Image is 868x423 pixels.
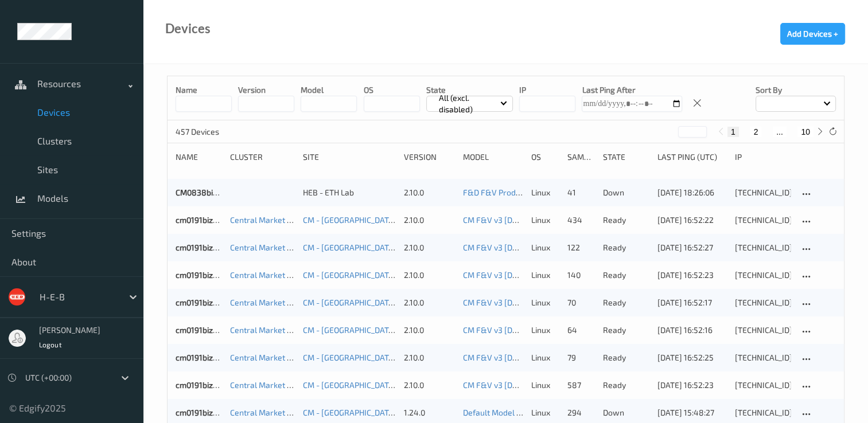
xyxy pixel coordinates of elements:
[303,151,396,163] div: Site
[603,242,649,253] p: ready
[176,325,236,335] a: cm0191bizedg54
[567,407,595,418] div: 294
[230,325,303,335] a: Central Market Trial
[727,127,739,137] button: 1
[657,187,727,198] div: [DATE] 18:26:06
[176,297,233,307] a: cm0191bizedg11
[603,379,649,391] p: ready
[657,324,727,336] div: [DATE] 16:52:16
[603,297,649,308] p: ready
[463,187,630,197] a: F&D F&V Produce v2.7 [DATE] 17:48 Auto Save
[531,379,559,391] p: linux
[735,242,791,253] div: [TECHNICAL_ID]
[230,297,303,307] a: Central Market Trial
[735,297,791,308] div: [TECHNICAL_ID]
[303,187,396,198] div: HEB - ETH Lab
[657,407,727,418] div: [DATE] 15:48:27
[404,324,455,336] div: 2.10.0
[230,270,303,280] a: Central Market Trial
[750,127,761,137] button: 2
[176,408,235,417] a: cm0191bizedg41
[230,408,303,417] a: Central Market Trial
[735,187,791,198] div: [TECHNICAL_ID]
[567,324,595,336] div: 64
[773,127,787,137] button: ...
[797,127,813,137] button: 10
[567,352,595,363] div: 79
[603,352,649,363] p: ready
[303,297,396,307] a: CM - [GEOGRAPHIC_DATA]
[463,270,589,280] a: CM F&V v3 [DATE] 08:27 Auto Save
[230,380,303,390] a: Central Market Trial
[176,215,235,225] a: cm0191bizedg12
[238,84,294,96] p: version
[176,270,235,280] a: cm0191bizedg13
[657,297,727,308] div: [DATE] 16:52:17
[404,297,455,308] div: 2.10.0
[176,126,262,138] p: 457 Devices
[657,379,727,391] div: [DATE] 16:52:23
[657,242,727,253] div: [DATE] 16:52:27
[567,379,595,391] div: 587
[176,242,236,252] a: cm0191bizedg47
[735,214,791,226] div: [TECHNICAL_ID]
[531,187,559,198] p: linux
[531,269,559,281] p: linux
[657,269,727,281] div: [DATE] 16:52:23
[176,352,235,362] a: cm0191bizedg14
[531,242,559,253] p: linux
[176,84,232,96] p: Name
[463,297,589,307] a: CM F&V v3 [DATE] 08:27 Auto Save
[426,84,513,96] p: State
[303,408,396,417] a: CM - [GEOGRAPHIC_DATA]
[582,84,682,96] p: Last Ping After
[463,325,589,335] a: CM F&V v3 [DATE] 08:27 Auto Save
[531,324,559,336] p: linux
[303,215,396,225] a: CM - [GEOGRAPHIC_DATA]
[463,380,589,390] a: CM F&V v3 [DATE] 08:27 Auto Save
[735,352,791,363] div: [TECHNICAL_ID]
[567,242,595,253] div: 122
[531,352,559,363] p: linux
[603,151,649,163] div: State
[603,324,649,336] p: ready
[519,84,575,96] p: IP
[303,325,396,335] a: CM - [GEOGRAPHIC_DATA]
[404,214,455,226] div: 2.10.0
[303,380,396,390] a: CM - [GEOGRAPHIC_DATA]
[463,242,589,252] a: CM F&V v3 [DATE] 08:27 Auto Save
[463,151,523,163] div: Model
[463,352,589,362] a: CM F&V v3 [DATE] 08:27 Auto Save
[230,215,303,225] a: Central Market Trial
[230,151,295,163] div: Cluster
[531,407,559,418] p: linux
[404,269,455,281] div: 2.10.0
[303,270,396,280] a: CM - [GEOGRAPHIC_DATA]
[756,84,836,96] p: Sort by
[230,242,303,252] a: Central Market Trial
[176,187,239,197] a: CM0838bizEdg27
[404,407,455,418] div: 1.24.0
[735,407,791,418] div: [TECHNICAL_ID]
[463,215,589,225] a: CM F&V v3 [DATE] 08:27 Auto Save
[404,242,455,253] div: 2.10.0
[404,352,455,363] div: 2.10.0
[735,269,791,281] div: [TECHNICAL_ID]
[531,297,559,308] p: linux
[176,380,235,390] a: cm0191bizedg16
[435,92,500,115] p: All (excl. disabled)
[364,84,420,96] p: OS
[603,187,649,198] p: down
[301,84,357,96] p: model
[230,352,303,362] a: Central Market Trial
[657,151,727,163] div: Last Ping (UTC)
[657,352,727,363] div: [DATE] 16:52:25
[567,151,595,163] div: Samples
[404,379,455,391] div: 2.10.0
[567,297,595,308] div: 70
[780,23,845,45] button: Add Devices +
[567,214,595,226] div: 434
[303,242,396,252] a: CM - [GEOGRAPHIC_DATA]
[567,187,595,198] div: 41
[603,407,649,418] p: down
